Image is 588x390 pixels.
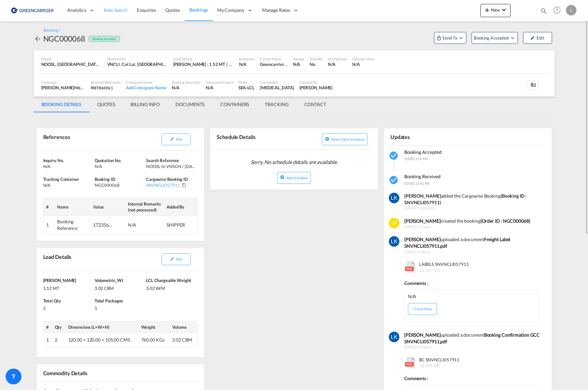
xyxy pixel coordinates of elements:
[322,133,368,145] button: icon-plus-circleSelect new schedule
[404,237,441,242] b: [PERSON_NAME]
[299,85,333,91] div: Jakub Flemming
[34,35,42,43] md-icon: icon-arrow-left
[43,216,54,234] td: 1
[238,85,255,91] div: SEA-LCL
[95,182,144,188] div: NGC000068
[66,321,139,333] th: Dimensions (L×W×H)
[43,321,52,333] th: #
[404,206,542,211] span: [DATE] 11:02 AM
[52,321,66,333] th: Qty
[352,56,374,61] div: Delivery Date
[164,216,198,234] td: SHIPPER
[206,85,233,91] div: N/A
[566,5,576,15] div: L
[95,177,115,182] span: Booking ID
[91,80,121,85] div: External Reference
[93,222,113,228] div: 172356/JFL
[248,156,340,168] span: Sorry, No schedule details are available.
[170,137,174,141] md-icon: icon-pencil
[352,61,374,67] div: N/A
[139,321,170,333] th: Weight
[43,278,77,283] span: [PERSON_NAME]
[286,176,308,180] span: Add Schedule
[95,158,121,163] span: Quotation No.
[91,86,113,90] span: FRETRAOSL1
[172,80,201,85] div: Booking Specialist
[43,177,79,182] span: Tracking Container
[176,137,182,141] span: Edit
[389,236,399,247] img: 0ocgo4AAAAGSURBVAMAOl6AW4jsYCYAAAAASUVORK5CYII=
[325,137,329,141] md-icon: icon-plus-circle
[551,5,563,16] span: Help
[527,80,539,90] div: 2
[419,268,440,273] span: 10.557 KB
[389,218,399,228] img: AZLXwAAAABJRU5ErkJggg==
[34,33,43,44] div: icon-arrow-left
[95,278,123,283] span: Volumetric_Wt
[43,333,52,347] td: 1
[389,332,399,342] img: 0ocgo4AAAAGSURBVAMAOl6AW4jsYCYAAAAASUVORK5CYII=
[293,56,304,61] div: Voyage
[95,284,144,291] div: 3.02 CBM
[239,61,247,67] div: N/A
[173,61,234,67] div: [PERSON_NAME] : 1.52 MT | Volumetric Wt : 3.02 CBM | Chargeable Wt : 3.02 W/M
[480,4,511,17] button: icon-plus 400-fgNewicon-chevron-down
[172,85,201,91] div: N/A
[126,85,167,91] div: Add Consignee Name
[41,85,85,91] div: [PERSON_NAME]
[280,175,285,180] md-icon: icon-plus-circle
[173,56,234,61] div: Load Details
[170,321,198,333] th: Volume
[182,183,186,187] md-icon: Click to Copy
[34,97,90,112] md-tab-item: BOOKING DETAILS
[483,6,491,14] md-icon: icon-plus 400-fg
[41,61,102,67] div: NOOSL, Oslo, Norway, Northern Europe, Europe
[43,33,85,44] div: NGC000068
[104,7,128,13] span: Rate Search
[404,157,428,161] span: [DATE] 1:09 PM
[44,28,60,33] div: Booking /
[310,56,323,61] div: Rollable
[146,158,179,163] span: Search Reference
[260,61,288,67] div: Greencarrier Consolidators
[42,251,74,268] div: Load Details
[530,36,535,40] md-icon: icon-pencil
[34,97,334,112] md-pagination-wrapper: Use the left and right arrow keys to navigate between tabs
[434,32,466,44] button: Open demo menu
[418,357,459,369] span: BC SNVNCLI057911
[523,32,552,44] button: icon-pencilEdit
[74,85,124,90] span: FREJA Transport & Logistics AS
[331,137,365,141] span: Select new schedule
[530,82,535,88] md-icon: icon-attachment
[165,7,180,13] span: Quotes
[43,304,93,311] div: 2
[67,7,86,14] span: Analytics
[206,80,233,85] div: Document Expert
[296,97,334,112] md-tab-item: CONTACT
[404,372,539,382] div: Comments :
[310,61,323,67] div: No
[172,337,192,343] span: 3.02 CBM
[500,6,508,14] md-icon: icon-chevron-down
[90,198,125,215] th: Value
[404,193,542,206] div: added the Cargowise Booking
[141,337,165,343] span: 760.00 KGs
[41,56,102,61] div: Origin
[7,7,151,14] body: Editor, editor2
[54,216,90,234] td: Booking Reference
[474,35,509,41] span: Booking Accepted
[404,236,542,249] div: uploaded a document
[404,193,527,205] strong: (Booking ID : SNVNCLI057911)
[189,7,208,13] span: Bookings
[137,7,156,13] span: Enquiries
[146,163,196,169] div: NOOSL to VNSGN / 15 Sep 2025
[404,277,539,287] div: Comments :
[277,172,311,184] button: icon-plus-circleAdd Schedule
[389,131,466,142] div: Updates
[404,332,441,338] b: [PERSON_NAME]
[260,56,288,61] div: Carrier Name
[404,332,542,345] div: uploaded a document
[125,198,164,215] th: Internal Remarks (not processed)
[389,193,399,203] img: 0ocgo4AAAAGSURBVAMAOl6AW4jsYCYAAAAASUVORK5CYII=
